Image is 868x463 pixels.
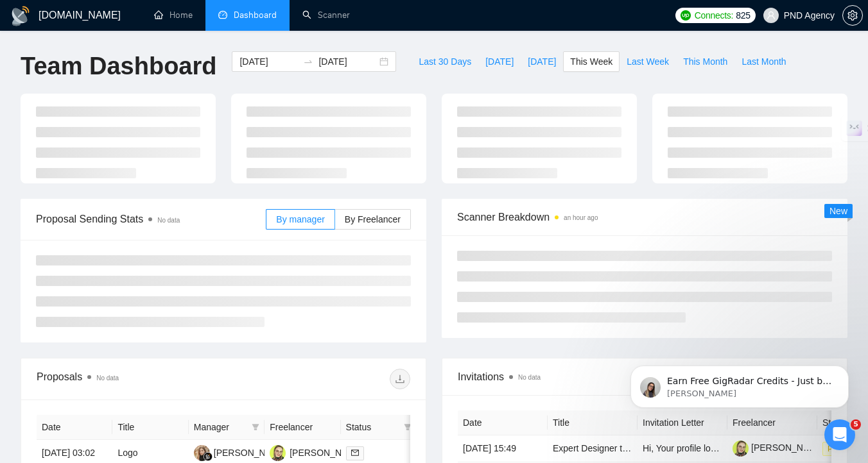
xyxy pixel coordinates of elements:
td: Expert Designer to create Amazon A+ content [548,435,638,462]
button: Last 30 Days [412,51,478,72]
span: This Month [683,55,727,69]
span: 5 [851,419,861,430]
span: Proposal Sending Stats [36,211,266,227]
span: mail [351,449,359,457]
span: Dashboard [234,10,277,21]
span: Pending [822,442,861,456]
input: Start date [239,55,298,69]
button: This Month [676,51,734,72]
iframe: Intercom live chat [824,419,855,450]
div: [PERSON_NAME] [290,446,363,460]
span: Last Month [742,55,786,69]
span: to [303,56,313,67]
a: searchScanner [302,10,350,21]
img: c1ANJdDIEFa5DN5yolPp7_u0ZhHZCEfhnwVqSjyrCV9hqZg5SCKUb7hD_oUrqvcJOM [733,441,749,457]
img: KY [194,445,210,461]
span: By Freelancer [345,214,401,224]
span: [DATE] [485,55,514,69]
span: setting [843,10,862,21]
img: upwork-logo.png [681,10,691,21]
th: Freelancer [265,415,340,440]
a: homeHome [154,10,193,21]
button: [DATE] [478,51,521,72]
td: [DATE] 15:49 [458,435,548,462]
h1: Team Dashboard [21,51,216,81]
span: user [767,11,776,20]
iframe: Intercom notifications повідомлення [611,339,868,428]
img: AS [270,445,286,461]
span: swap-right [303,56,313,67]
span: Manager [194,420,247,434]
th: Date [458,410,548,435]
a: Logo [117,448,137,458]
a: KY[PERSON_NAME] [194,447,288,457]
th: Manager [189,415,265,440]
span: This Week [570,55,612,69]
a: setting [842,10,863,21]
span: By manager [276,214,324,224]
a: [PERSON_NAME] [733,442,825,453]
span: filter [404,423,412,431]
button: This Week [563,51,620,72]
span: Scanner Breakdown [457,209,832,225]
span: No data [518,374,541,381]
span: Last 30 Days [419,55,471,69]
button: Last Month [734,51,793,72]
span: No data [157,217,180,224]
span: dashboard [218,10,227,19]
a: Expert Designer to create Amazon A+ content [553,443,735,453]
span: New [829,206,847,216]
span: Status [346,420,399,434]
img: gigradar-bm.png [204,452,213,461]
div: [PERSON_NAME] [214,446,288,460]
time: an hour ago [564,214,598,221]
button: Last Week [620,51,676,72]
input: End date [318,55,377,69]
a: AS[PERSON_NAME] [270,447,363,457]
span: 825 [736,8,750,22]
span: filter [401,417,414,437]
div: Proposals [37,369,223,389]
th: Date [37,415,112,440]
span: filter [252,423,259,431]
span: [DATE] [528,55,556,69]
span: Invitations [458,369,831,385]
button: [DATE] [521,51,563,72]
button: setting [842,5,863,26]
span: Last Week [627,55,669,69]
a: Pending [822,443,866,453]
span: No data [96,375,119,382]
span: filter [249,417,262,437]
th: Title [548,410,638,435]
img: logo [10,6,31,26]
span: Connects: [695,8,733,22]
th: Title [112,415,188,440]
